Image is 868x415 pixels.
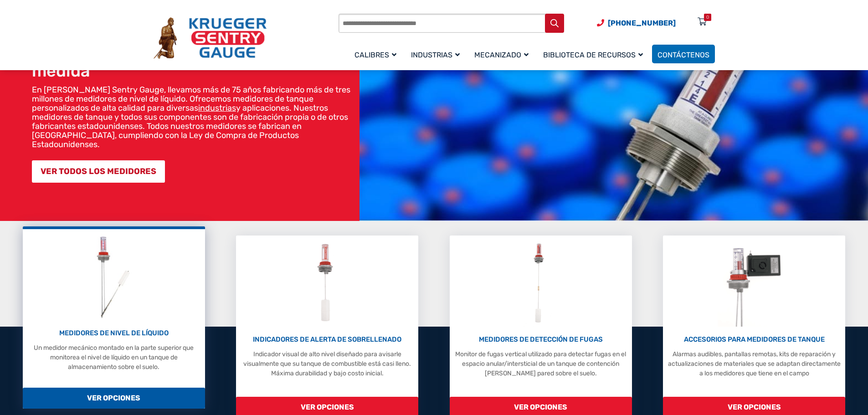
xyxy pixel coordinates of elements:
[23,226,205,409] a: Indicadores de nivel de líquido MEDIDORES DE NIVEL DE LÍQUIDO Un medidor mecánico montado en la p...
[514,403,567,411] font: VER OPCIONES
[59,329,169,337] font: MEDIDORES DE NIVEL DE LÍQUIDO
[608,19,676,27] font: [PHONE_NUMBER]
[411,51,452,59] font: Industrias
[718,240,791,327] img: Accesorios para medidores de tanque
[41,166,156,176] font: VER TODOS LOS MEDIDORES
[652,45,715,63] a: Contáctenos
[307,240,348,327] img: Indicadores de alerta de sobrellenado
[87,394,140,402] font: VER OPCIONES
[469,43,538,65] a: Mecanizado
[455,350,626,377] font: Monitor de fugas vertical utilizado para detectar fugas en el espacio anular/intersticial de un t...
[253,335,401,343] font: INDICADORES DE ALERTA DE SOBRELLENADO
[657,51,709,59] font: Contáctenos
[243,350,411,377] font: Indicador visual de alto nivel diseñado para avisarle visualmente que su tanque de combustible es...
[34,344,194,371] font: Un medidor mecánico montado en la parte superior que monitorea el nivel de líquido en un tanque d...
[198,103,236,113] a: industrias
[684,335,825,343] font: ACCESORIOS PARA MEDIDORES DE TANQUE
[543,51,636,59] font: Biblioteca de recursos
[479,335,603,343] font: MEDIDORES DE DETECCIÓN DE FUGAS
[89,234,138,320] img: Indicadores de nivel de líquido
[474,51,521,59] font: Mecanizado
[406,43,469,65] a: Industrias
[706,15,709,20] font: 0
[32,103,348,149] font: y aplicaciones. Nuestros medidores de tanque y todos sus componentes son de fabricación propia o ...
[523,240,559,327] img: Medidores de detección de fugas
[360,0,868,221] img: bg_hero_bannerksentry
[538,43,652,65] a: Biblioteca de recursos
[668,350,841,377] font: Alarmas audibles, pantallas remotas, kits de reparación y actualizaciones de materiales que se ad...
[728,403,781,411] font: VER OPCIONES
[154,17,267,59] img: Medidor centinela Krueger
[32,160,165,183] a: VER TODOS LOS MEDIDORES
[354,51,389,59] font: Calibres
[349,43,406,65] a: Calibres
[597,17,676,29] a: Número de teléfono (920) 434-8860
[32,85,350,113] font: En [PERSON_NAME] Sentry Gauge, llevamos más de 75 años fabricando más de tres millones de medidor...
[301,403,354,411] font: VER OPCIONES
